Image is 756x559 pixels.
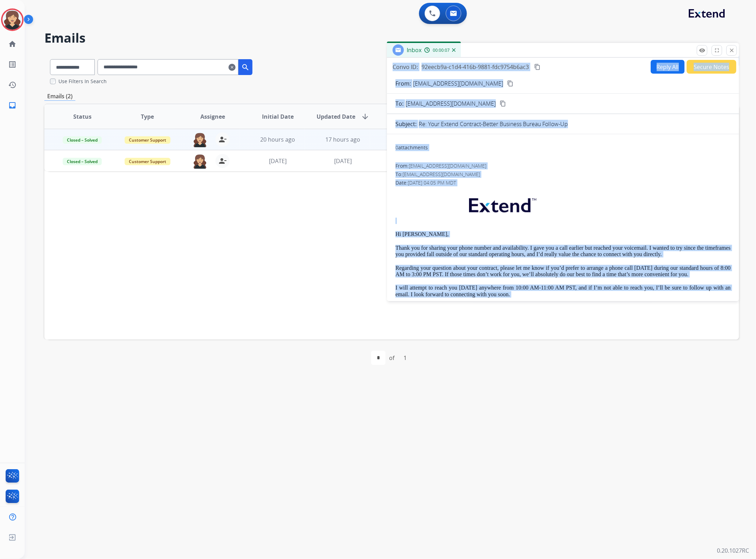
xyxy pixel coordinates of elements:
[413,79,503,88] p: [EMAIL_ADDRESS][DOMAIN_NAME]
[8,60,17,69] mat-icon: list_alt
[395,79,411,88] p: From:
[395,120,417,128] p: Subject:
[717,546,749,555] p: 0.20.1027RC
[44,31,739,45] h2: Emails
[408,179,456,186] span: [DATE] 04:05 PM MDT
[395,231,731,237] p: Hi [PERSON_NAME],
[714,47,720,54] mat-icon: fullscreen
[402,171,480,178] span: [EMAIL_ADDRESS][DOMAIN_NAME]
[460,190,543,218] img: extend.png
[651,60,685,74] button: Reply All
[409,162,486,169] span: [EMAIL_ADDRESS][DOMAIN_NAME]
[334,157,352,165] span: [DATE]
[260,136,295,143] span: 20 hours ago
[395,144,398,151] span: 0
[699,47,705,54] mat-icon: remove_red_eye
[395,179,731,186] div: Date:
[507,80,513,87] mat-icon: content_copy
[262,112,294,121] span: Initial Date
[687,60,736,74] button: Secure Notes
[218,157,227,165] mat-icon: person_remove
[125,158,170,165] span: Customer Support
[395,171,731,178] div: To:
[395,285,731,298] p: I will attempt to reach you [DATE] anywhere from 10:00 AM-11:00 AM PST, and if I’m not able to re...
[419,120,568,128] p: Re: Your Extend Contract-Better Business Bureau Follow-Up
[125,136,170,144] span: Customer Support
[73,112,92,121] span: Status
[317,112,355,121] span: Updated Date
[361,112,369,121] mat-icon: arrow_downward
[433,48,450,53] span: 00:00:07
[269,157,287,165] span: [DATE]
[8,40,17,48] mat-icon: home
[58,78,107,85] label: Use Filters In Search
[63,158,102,165] span: Closed – Solved
[393,63,418,71] p: Convo ID:
[193,132,207,147] img: agent-avatar
[200,112,225,121] span: Assignee
[2,10,22,30] img: avatar
[395,162,731,169] div: From:
[407,46,421,54] span: Inbox
[44,92,75,101] p: Emails (2)
[389,354,394,362] div: of
[395,245,731,258] p: Thank you for sharing your phone number and availability. I gave you a call earlier but reached y...
[406,99,496,108] span: [EMAIL_ADDRESS][DOMAIN_NAME]
[218,135,227,144] mat-icon: person_remove
[141,112,154,121] span: Type
[8,101,17,110] mat-icon: inbox
[8,81,17,89] mat-icon: history
[398,351,412,365] div: 1
[395,265,731,278] p: Regarding your question about your contract, please let me know if you’d prefer to arrange a phon...
[63,136,102,144] span: Closed – Solved
[395,99,404,108] p: To:
[229,63,236,72] mat-icon: clear
[193,154,207,169] img: agent-avatar
[534,64,541,70] mat-icon: content_copy
[500,100,506,107] mat-icon: content_copy
[421,63,529,71] span: 92eecb9a-c1d4-416b-9881-fdc9754b6ac3
[325,136,360,143] span: 17 hours ago
[241,63,250,72] mat-icon: search
[729,47,735,54] mat-icon: close
[395,144,428,151] div: attachments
